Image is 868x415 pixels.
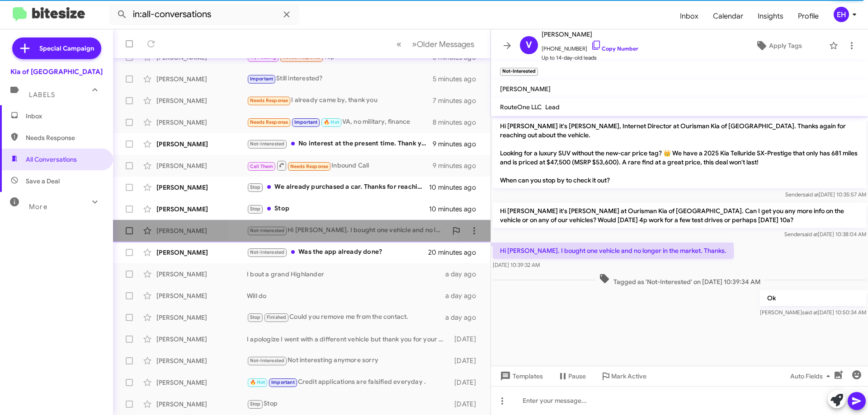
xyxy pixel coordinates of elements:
[406,35,480,53] button: Next
[271,379,295,385] span: Important
[247,247,429,257] div: Was the app already done?
[790,368,834,384] span: Auto Fields
[247,377,450,387] div: Credit applications are falsified everyday .
[391,35,407,53] button: Previous
[433,96,483,105] div: 7 minutes ago
[156,378,247,387] div: [PERSON_NAME]
[783,368,841,384] button: Auto Fields
[156,140,247,149] div: [PERSON_NAME]
[732,37,825,54] button: Apply Tags
[433,75,483,84] div: 5 minutes ago
[673,3,706,29] a: Inbox
[445,270,483,279] div: a day ago
[791,3,826,29] span: Profile
[247,160,433,171] div: Inbound Call
[247,312,445,322] div: Could you remove me from the contact.
[156,313,247,322] div: [PERSON_NAME]
[26,155,77,164] span: All Conversations
[250,163,274,169] span: Call Them
[450,378,483,387] div: [DATE]
[550,368,593,384] button: Pause
[156,161,247,170] div: [PERSON_NAME]
[412,38,417,50] span: »
[156,335,247,344] div: [PERSON_NAME]
[450,400,483,409] div: [DATE]
[247,182,429,192] div: We already purchased a car. Thanks for reaching out but please remove me from your text list.
[156,400,247,409] div: [PERSON_NAME]
[156,205,247,214] div: [PERSON_NAME]
[29,203,47,211] span: More
[493,242,734,259] p: Hi [PERSON_NAME]. I bought one vehicle and no longer in the market. Thanks.
[12,37,101,59] a: Special Campaign
[250,206,261,212] span: Stop
[545,103,560,111] span: Lead
[706,3,750,29] span: Calendar
[526,38,532,52] span: V
[392,35,480,53] nav: Page navigation example
[834,7,849,22] div: EH
[39,44,94,53] span: Special Campaign
[429,183,483,192] div: 10 minutes ago
[784,231,866,238] span: Sender [DATE] 10:38:04 AM
[250,379,265,385] span: 🔥 Hot
[247,139,433,149] div: No interest at the present time. Thank you.
[750,3,791,29] a: Insights
[802,231,818,238] span: said at
[595,273,764,286] span: Tagged as 'Not-Interested' on [DATE] 10:39:34 AM
[250,141,285,147] span: Not-Interested
[542,29,638,40] span: [PERSON_NAME]
[760,309,866,316] span: [PERSON_NAME] [DATE] 10:50:34 AM
[156,75,247,84] div: [PERSON_NAME]
[109,4,299,25] input: Search
[247,270,445,279] div: I bout a grand Highlander
[542,53,638,62] span: Up to 14-day-old leads
[267,314,287,320] span: Finished
[429,248,483,257] div: 20 minutes ago
[493,261,540,268] span: [DATE] 10:39:32 AM
[247,335,450,344] div: I apologize I went with a different vehicle but thank you for your time and understanding
[493,118,866,188] p: Hi [PERSON_NAME] it's [PERSON_NAME], Internet Director at Ourisman Kia of [GEOGRAPHIC_DATA]. Than...
[290,163,329,169] span: Needs Response
[26,112,103,121] span: Inbox
[769,37,802,54] span: Apply Tags
[500,85,551,93] span: [PERSON_NAME]
[250,119,288,125] span: Needs Response
[156,248,247,257] div: [PERSON_NAME]
[156,226,247,235] div: [PERSON_NAME]
[156,291,247,300] div: [PERSON_NAME]
[500,103,542,111] span: RouteOne LLC
[294,119,318,125] span: Important
[785,191,866,198] span: Sender [DATE] 10:35:57 AM
[433,118,483,127] div: 8 minutes ago
[802,309,818,316] span: said at
[324,119,339,125] span: 🔥 Hot
[591,45,638,52] a: Copy Number
[826,7,858,22] button: EH
[250,184,261,190] span: Stop
[611,368,646,384] span: Mark Active
[10,67,103,76] div: Kia of [GEOGRAPHIC_DATA]
[445,291,483,300] div: a day ago
[450,356,483,365] div: [DATE]
[250,228,285,233] span: Not-Interested
[568,368,586,384] span: Pause
[156,356,247,365] div: [PERSON_NAME]
[417,39,474,49] span: Older Messages
[156,270,247,279] div: [PERSON_NAME]
[250,401,261,407] span: Stop
[156,118,247,127] div: [PERSON_NAME]
[156,183,247,192] div: [PERSON_NAME]
[498,368,543,384] span: Templates
[542,40,638,53] span: [PHONE_NUMBER]
[433,140,483,149] div: 9 minutes ago
[429,205,483,214] div: 10 minutes ago
[156,96,247,105] div: [PERSON_NAME]
[250,98,288,103] span: Needs Response
[247,117,433,127] div: VA, no military, finance
[760,290,866,306] p: Ok
[247,399,450,409] div: Stop
[500,68,538,76] small: Not-Interested
[250,76,274,82] span: Important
